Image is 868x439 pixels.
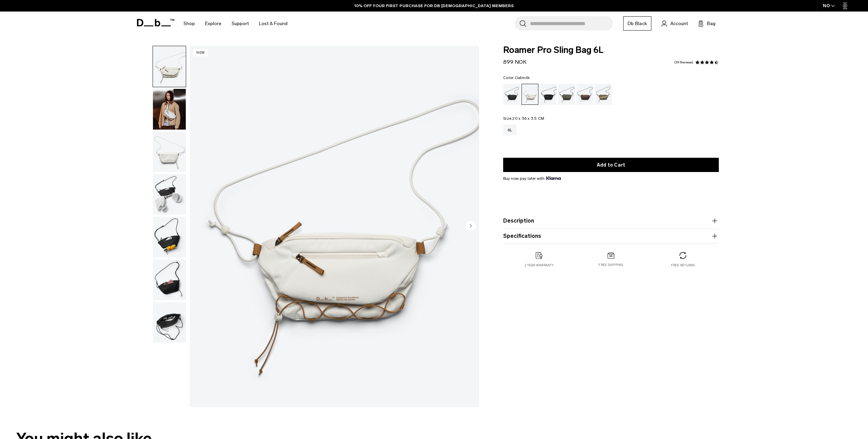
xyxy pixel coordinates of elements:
span: 20 x 36 x 3.5 CM [512,116,544,121]
span: Account [670,20,688,27]
img: Roamer Pro Sling Bag 6L Oatmilk [153,302,186,343]
a: Support [232,12,249,36]
p: Free shipping [598,263,623,267]
a: Explore [205,12,221,36]
button: Roamer Pro Sling Bag 6L Oatmilk [153,174,186,215]
img: Roamer Pro Sling Bag 6L Oatmilk [153,132,186,172]
legend: Color: [503,76,530,80]
a: Oatmilk [521,84,538,105]
p: New [193,49,208,56]
li: 1 / 7 [190,46,479,407]
nav: Main Navigation [178,12,293,36]
button: Bag [698,19,715,27]
span: 899 NOK [503,59,527,65]
a: Homegrown with Lu [576,84,593,105]
a: 10% OFF YOUR FIRST PURCHASE FOR DB [DEMOGRAPHIC_DATA] MEMBERS [354,3,514,9]
button: Roamer Pro Sling Bag 6L Oatmilk [153,259,186,301]
button: Roamer Pro Sling Bag 6L Oatmilk [153,216,186,258]
button: Description [503,217,719,225]
legend: Size: [503,116,544,120]
button: Specifications [503,232,719,240]
a: Account [662,19,688,27]
a: Charcoal Grey [540,84,557,105]
button: Roamer Pro Sling Bag 6L Oatmilk [153,131,186,173]
a: 6L [503,125,517,135]
img: Roamer Pro Sling Bag 6L Oatmilk [153,260,186,300]
img: Roamer Pro Sling Bag 6L Oatmilk [153,46,186,87]
button: Roamer Pro Sling Bag 6L Oatmilk [153,46,186,87]
a: Shop [183,12,195,36]
a: Forest Green [558,84,575,105]
img: Roamer Pro Sling Bag 6L Oatmilk [153,217,186,257]
button: Next slide [466,221,476,232]
img: Roamer Pro Sling Bag 6L Oatmilk [153,174,186,215]
a: 39 reviews [674,61,693,64]
img: {"height" => 20, "alt" => "Klarna"} [546,176,561,180]
p: Free returns [671,263,695,268]
span: Roamer Pro Sling Bag 6L [503,46,719,55]
p: 2 year warranty [525,263,554,268]
span: Bag [707,20,715,27]
img: Roamer Pro Sling Bag 6L Oatmilk [153,89,186,130]
a: Db Black [623,16,651,31]
button: Roamer Pro Sling Bag 6L Oatmilk [153,89,186,130]
img: Roamer Pro Sling Bag 6L Oatmilk [190,46,479,407]
a: Db x Beyond Medals [595,84,612,105]
a: Black Out [503,84,520,105]
a: Lost & Found [259,12,288,36]
button: Roamer Pro Sling Bag 6L Oatmilk [153,302,186,343]
span: Buy now pay later with [503,175,561,182]
button: Add to Cart [503,158,719,172]
span: Oatmilk [515,75,530,80]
